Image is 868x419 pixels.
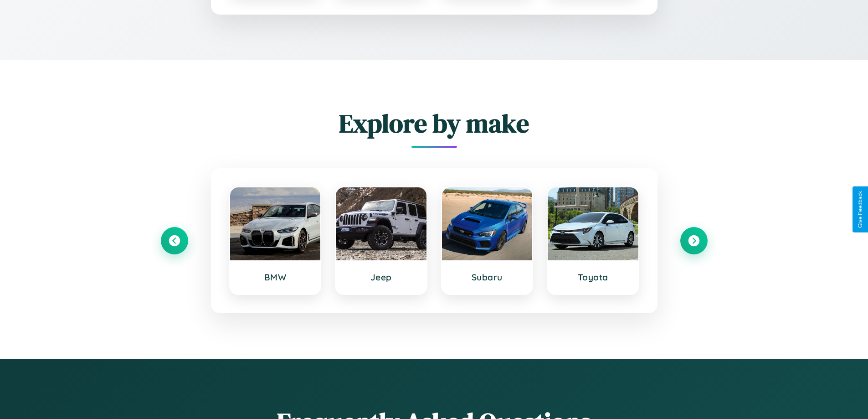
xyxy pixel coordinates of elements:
[857,191,863,228] div: Give Feedback
[345,272,417,283] h3: Jeep
[161,106,708,141] h2: Explore by make
[239,272,312,283] h3: BMW
[451,272,524,283] h3: Subaru
[557,272,629,283] h3: Toyota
